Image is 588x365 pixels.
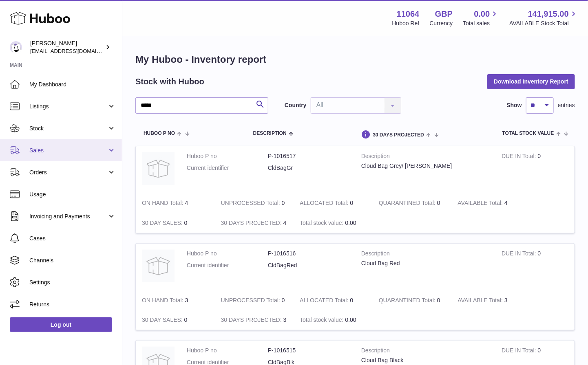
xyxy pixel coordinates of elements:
td: 0 [136,213,215,233]
span: 30 DAYS PROJECTED [373,132,424,138]
strong: 30 DAY SALES [142,317,184,325]
strong: ALLOCATED Total [300,297,350,306]
strong: ALLOCATED Total [300,200,350,208]
td: 4 [452,193,531,213]
strong: DUE IN Total [502,347,537,356]
span: Returns [29,301,116,308]
dt: Huboo P no [187,152,268,160]
dt: Current identifier [187,164,268,172]
dt: Huboo P no [187,250,268,257]
strong: 30 DAYS PROJECTED [221,220,283,228]
dd: P-1016516 [268,250,349,257]
span: Usage [29,191,116,198]
button: Download Inventory Report [487,74,575,89]
label: Show [507,101,522,109]
strong: DUE IN Total [502,153,537,161]
span: Total sales [463,20,499,27]
td: 4 [215,213,294,233]
div: Cloud Bag Grey/ [PERSON_NAME] [361,162,489,170]
strong: UNPROCESSED Total [221,297,282,306]
strong: ON HAND Total [142,297,185,306]
strong: 11064 [397,9,420,20]
dd: CldBagRed [268,262,349,269]
div: Cloud Bag Black [361,356,489,364]
span: 0.00 [345,220,356,226]
span: Stock [29,125,107,132]
strong: Description [361,152,489,162]
dt: Current identifier [187,262,268,269]
dd: P-1016515 [268,347,349,354]
div: [PERSON_NAME] [30,40,104,55]
td: 0 [215,290,294,310]
strong: ON HAND Total [142,200,185,208]
span: Sales [29,147,107,154]
strong: 30 DAY SALES [142,220,184,228]
strong: Description [361,250,489,259]
img: imichellrs@gmail.com [10,41,22,53]
td: 0 [136,310,215,330]
strong: 30 DAYS PROJECTED [221,317,283,325]
img: product image [142,250,175,282]
strong: QUARANTINED Total [379,200,437,208]
strong: AVAILABLE Total [458,200,504,208]
td: 3 [452,290,531,310]
div: Cloud Bag Red [361,259,489,267]
span: Huboo P no [144,131,175,136]
dt: Huboo P no [187,347,268,354]
strong: DUE IN Total [502,250,537,259]
span: Total stock value [502,131,554,136]
dd: P-1016517 [268,152,349,160]
span: Invoicing and Payments [29,213,107,220]
div: Currency [430,20,453,27]
h1: My Huboo - Inventory report [135,53,575,66]
span: 0.00 [345,317,356,323]
span: Channels [29,257,116,264]
span: entries [558,101,575,109]
span: Listings [29,103,107,110]
td: 4 [136,193,215,213]
td: 0 [495,244,575,290]
span: My Dashboard [29,81,116,88]
td: 3 [215,310,294,330]
a: 141,915.00 AVAILABLE Stock Total [509,9,578,27]
strong: GBP [435,9,453,20]
td: 0 [294,193,373,213]
strong: UNPROCESSED Total [221,200,282,208]
td: 3 [136,290,215,310]
span: Cases [29,235,116,242]
strong: Total stock value [300,220,345,228]
img: product image [142,152,175,185]
td: 0 [294,290,373,310]
strong: Description [361,347,489,356]
span: 0 [437,297,440,303]
label: Country [285,101,307,109]
span: 0.00 [474,9,490,20]
strong: AVAILABLE Total [458,297,504,306]
dd: CldBagGr [268,164,349,172]
span: AVAILABLE Stock Total [509,20,578,27]
span: Orders [29,169,107,176]
td: 0 [495,146,575,193]
a: Log out [10,317,112,332]
span: 141,915.00 [528,9,569,20]
td: 0 [215,193,294,213]
span: [EMAIL_ADDRESS][DOMAIN_NAME] [30,48,120,54]
span: Settings [29,279,116,286]
strong: QUARANTINED Total [379,297,437,306]
strong: Total stock value [300,317,345,325]
a: 0.00 Total sales [463,9,499,27]
span: 0 [437,200,440,206]
span: Description [253,131,287,136]
div: Huboo Ref [392,20,420,27]
h2: Stock with Huboo [135,76,204,87]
